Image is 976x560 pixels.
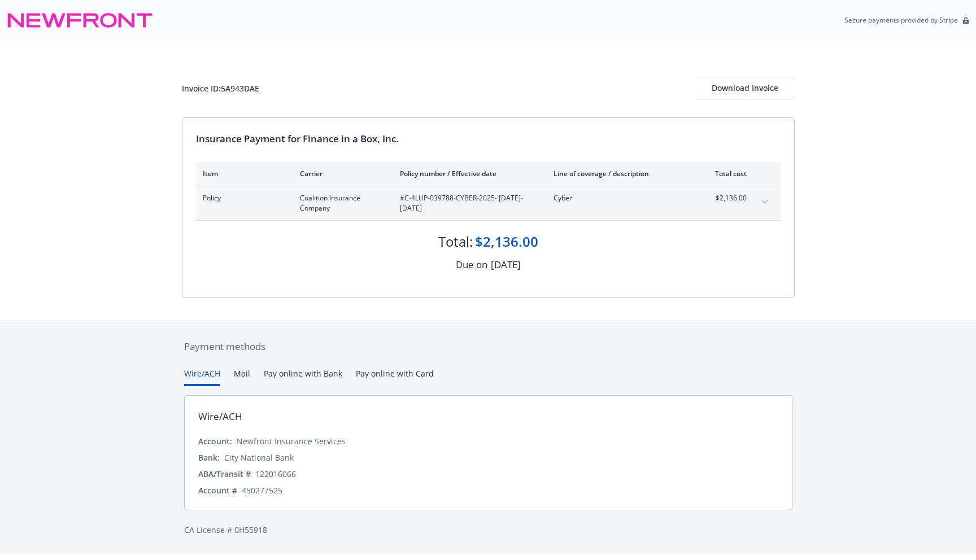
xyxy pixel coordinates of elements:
span: Coalition Insurance Company [300,193,382,213]
button: Wire/ACH [184,368,220,386]
div: Download Invoice [696,77,795,99]
button: Download Invoice [696,77,795,99]
span: Policy [203,193,282,203]
div: [DATE] [491,257,521,272]
div: Carrier [300,169,382,178]
div: Invoice ID: 5A943DAE [182,82,259,94]
div: Due on [456,257,487,272]
div: Payment methods [184,339,792,354]
span: #C-4LUP-039788-CYBER-2025 - [DATE]-[DATE] [400,193,535,213]
div: ABA/Transit # [198,468,251,480]
span: Cyber [554,193,686,203]
button: expand content [756,193,774,211]
div: PolicyCoalition Insurance Company#C-4LUP-039788-CYBER-2025- [DATE]-[DATE]Cyber$2,136.00expand con... [196,186,781,220]
div: Account: [198,435,232,447]
div: CA License # 0H55918 [184,524,792,536]
div: Account # [198,484,237,496]
span: $2,136.00 [704,193,747,203]
div: Total cost [704,169,747,178]
div: 122016066 [255,468,296,480]
div: Total: [438,232,473,251]
button: Mail [234,368,250,386]
div: Bank: [198,452,220,463]
div: Line of coverage / description [554,169,686,178]
button: Pay online with Card [356,368,434,386]
div: City National Bank [224,452,294,463]
div: Item [203,169,282,178]
div: Newfront Insurance Services [237,435,346,447]
p: Secure payments provided by Stripe [844,15,958,25]
div: 450277525 [242,484,282,496]
div: $2,136.00 [475,232,538,251]
button: Pay online with Bank [264,368,342,386]
div: Insurance Payment for Finance in a Box, Inc. [196,132,781,146]
div: Policy number / Effective date [400,169,535,178]
div: Wire/ACH [198,409,242,424]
